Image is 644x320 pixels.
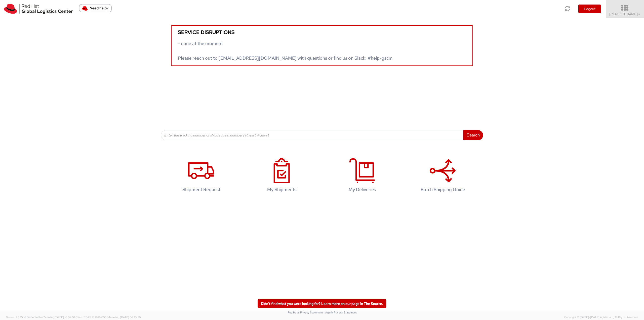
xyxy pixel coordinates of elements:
[410,187,475,192] h4: Batch Shipping Guide
[258,299,386,308] a: Didn't find what you were looking for? Learn more on our page in The Source.
[564,315,638,319] span: Copyright © [DATE]-[DATE] Agistix Inc., All Rights Reserved
[164,153,239,200] a: Shipment Request
[578,5,601,13] button: Logout
[324,311,357,314] a: | Agistix Privacy Statement
[4,4,73,14] img: rh-logistics-00dfa346123c4ec078e1.svg
[178,29,466,35] h5: Service disruptions
[463,130,483,140] button: Search
[330,187,395,192] h4: My Deliveries
[178,41,393,61] span: - none at the moment Please reach out to [EMAIL_ADDRESS][DOMAIN_NAME] with questions or find us o...
[171,25,473,66] a: Service disruptions - none at the moment Please reach out to [EMAIL_ADDRESS][DOMAIN_NAME] with qu...
[75,315,141,319] span: Client: 2025.18.0-0e69584
[169,187,234,192] h4: Shipment Request
[161,130,464,140] input: Enter the tracking number or ship request number (at least 4 chars)
[405,153,480,200] a: Batch Shipping Guide
[110,315,141,319] span: master, [DATE] 08:10:29
[244,153,319,200] a: My Shipments
[288,311,323,314] a: Red Hat's Privacy Statement
[6,315,75,319] span: Server: 2025.18.0-daa1fe12ee7
[45,315,75,319] span: master, [DATE] 10:04:51
[325,153,400,200] a: My Deliveries
[638,12,641,16] span: ▼
[609,12,641,16] span: [PERSON_NAME]
[249,187,314,192] h4: My Shipments
[79,4,112,12] button: Need help?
